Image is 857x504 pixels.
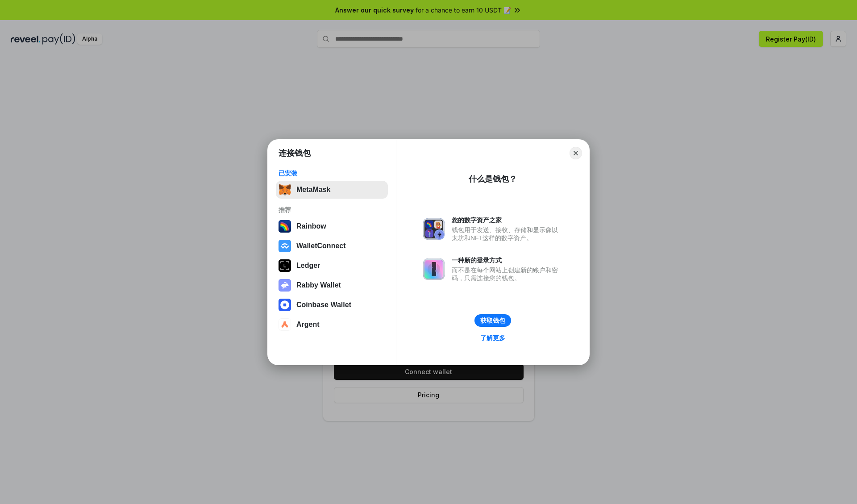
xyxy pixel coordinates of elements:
[276,257,388,275] button: Ledger
[296,262,320,270] div: Ledger
[296,281,341,289] div: Rabby Wallet
[474,314,511,327] button: 获取钱包
[276,296,388,314] button: Coinbase Wallet
[279,279,291,292] img: svg+xml,%3Csvg%20xmlns%3D%22http%3A%2F%2Fwww.w3.org%2F2000%2Fsvg%22%20fill%3D%22none%22%20viewBox...
[423,218,445,240] img: svg+xml,%3Csvg%20xmlns%3D%22http%3A%2F%2Fwww.w3.org%2F2000%2Fsvg%22%20fill%3D%22none%22%20viewBox...
[296,186,330,194] div: MetaMask
[276,181,388,199] button: MetaMask
[279,169,385,177] div: 已安装
[279,148,311,158] h1: 连接钱包
[452,226,562,242] div: 钱包用于发送、接收、存储和显示像以太坊和NFT这样的数字资产。
[423,258,445,280] img: svg+xml,%3Csvg%20xmlns%3D%22http%3A%2F%2Fwww.w3.org%2F2000%2Fsvg%22%20fill%3D%22none%22%20viewBox...
[469,174,517,184] div: 什么是钱包？
[296,222,326,230] div: Rainbow
[279,240,291,252] img: svg+xml,%3Csvg%20width%3D%2228%22%20height%3D%2228%22%20viewBox%3D%220%200%2028%2028%22%20fill%3D...
[279,318,291,331] img: svg+xml,%3Csvg%20width%3D%2228%22%20height%3D%2228%22%20viewBox%3D%220%200%2028%2028%22%20fill%3D...
[480,317,505,325] div: 获取钱包
[279,206,385,214] div: 推荐
[276,237,388,255] button: WalletConnect
[296,301,351,309] div: Coinbase Wallet
[279,259,291,272] img: svg+xml,%3Csvg%20xmlns%3D%22http%3A%2F%2Fwww.w3.org%2F2000%2Fsvg%22%20width%3D%2228%22%20height%3...
[276,217,388,235] button: Rainbow
[296,321,320,329] div: Argent
[279,183,291,196] img: svg+xml,%3Csvg%20fill%3D%22none%22%20height%3D%2233%22%20viewBox%3D%220%200%2035%2033%22%20width%...
[296,242,346,250] div: WalletConnect
[276,316,388,333] button: Argent
[452,256,562,264] div: 一种新的登录方式
[480,334,505,342] div: 了解更多
[475,332,511,344] a: 了解更多
[279,220,291,233] img: svg+xml,%3Csvg%20width%3D%22120%22%20height%3D%22120%22%20viewBox%3D%220%200%20120%20120%22%20fil...
[276,276,388,294] button: Rabby Wallet
[570,147,582,159] button: Close
[279,299,291,311] img: svg+xml,%3Csvg%20width%3D%2228%22%20height%3D%2228%22%20viewBox%3D%220%200%2028%2028%22%20fill%3D...
[452,216,562,224] div: 您的数字资产之家
[452,266,562,282] div: 而不是在每个网站上创建新的账户和密码，只需连接您的钱包。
